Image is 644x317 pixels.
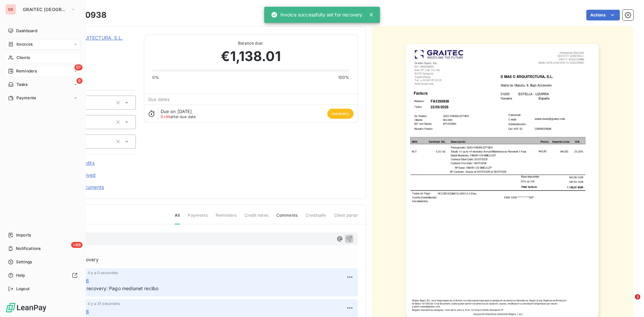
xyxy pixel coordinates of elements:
[16,41,33,47] span: Invoices
[161,114,171,119] span: D+98
[5,270,80,281] a: Help
[161,109,192,114] span: Due on [DATE]
[5,4,16,15] div: GS
[74,64,83,70] span: 57
[16,259,32,265] span: Settings
[88,271,118,275] span: il y a 0 secondes
[16,28,37,34] span: Dashboard
[16,95,36,101] span: Payments
[71,242,83,248] span: +99
[23,7,68,12] span: GRAITEC [GEOGRAPHIC_DATA]
[5,302,47,313] img: Logo LeanPay
[53,43,136,48] span: 943680
[16,68,37,74] span: Reminders
[88,302,120,306] span: il y a 31 secondes
[16,55,30,61] span: Clients
[216,212,236,224] span: Reminders
[175,212,180,224] span: All
[161,115,196,119] span: after due date
[334,212,358,224] span: Client portal
[45,285,158,291] span: Implementation of recovery: Pago medianet recibo
[306,212,326,224] span: Creditsafe
[276,212,298,224] span: Comments
[16,272,25,278] span: Help
[327,109,353,119] span: recovery
[16,286,30,292] span: Logout
[406,44,599,317] img: invoice_thumbnail
[271,9,363,21] div: Invoice successfully set for recovery
[16,232,31,238] span: Imports
[53,35,123,41] a: S MAS C ARQUITECTURA, S.L.
[76,78,83,84] span: 8
[221,46,280,66] span: €1,138.01
[152,40,350,46] span: Balance due:
[338,74,350,81] span: 100%
[152,74,159,81] span: 0%
[621,294,637,310] iframe: Intercom live chat
[16,246,41,252] span: Notifications
[245,212,268,224] span: Credit notes
[586,10,620,20] button: Actions
[635,294,640,300] span: 2
[148,97,170,102] span: Due dates
[188,212,207,224] span: Payments
[16,82,28,88] span: Tasks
